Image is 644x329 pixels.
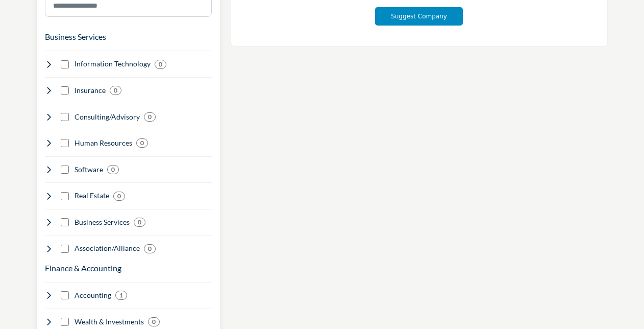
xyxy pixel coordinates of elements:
[61,139,69,147] input: Select Human Resources checkbox
[138,219,141,226] b: 0
[110,86,121,95] div: 0 Results For Insurance
[75,138,132,148] h4: Human Resources: Payroll, benefits, HR consulting, talent acquisition, training
[115,291,127,300] div: 1 Results For Accounting
[152,318,156,325] b: 0
[61,166,69,174] input: Select Software checkbox
[117,193,121,200] b: 0
[148,113,152,121] b: 0
[75,59,151,69] h4: Information Technology: Software, cloud services, data management, analytics, automation
[113,192,125,201] div: 0 Results For Real Estate
[61,86,69,95] input: Select Insurance checkbox
[159,61,162,68] b: 0
[75,217,130,227] h4: Business Services: Office supplies, software, tech support, communications, travel
[134,218,145,227] div: 0 Results For Business Services
[61,113,69,121] input: Select Consulting/Advisory checkbox
[61,192,69,200] input: Select Real Estate checkbox
[144,112,156,122] div: 0 Results For Consulting/Advisory
[61,291,69,299] input: Select Accounting checkbox
[114,87,117,94] b: 0
[75,243,140,253] h4: Association/Alliance: Membership/trade associations and CPA firm alliances
[45,262,121,274] button: Finance & Accounting
[144,244,156,253] div: 0 Results For Association/Alliance
[61,218,69,226] input: Select Business Services checkbox
[75,112,140,122] h4: Consulting/Advisory: Business consulting, mergers & acquisitions, growth strategies
[375,7,463,26] button: Suggest Company
[391,13,447,20] span: Suggest Company
[107,165,119,174] div: 0 Results For Software
[61,318,69,326] input: Select Wealth & Investments checkbox
[148,245,152,252] b: 0
[75,191,109,201] h4: Real Estate: Commercial real estate, office space, property management, home loans
[155,60,166,69] div: 0 Results For Information Technology
[75,85,106,96] h4: Insurance: Professional liability, healthcare, life insurance, risk management
[45,31,106,43] button: Business Services
[75,290,111,300] h4: Accounting: Financial statements, bookkeeping, auditing
[140,139,144,147] b: 0
[148,317,160,326] div: 0 Results For Wealth & Investments
[136,138,148,148] div: 0 Results For Human Resources
[61,60,69,68] input: Select Information Technology checkbox
[75,317,144,327] h4: Wealth & Investments: Wealth management, retirement planning, investing strategies
[61,245,69,253] input: Select Association/Alliance checkbox
[111,166,115,173] b: 0
[119,292,123,299] b: 1
[75,165,103,175] h4: Software: Accounting sotware, tax software, workflow, etc.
